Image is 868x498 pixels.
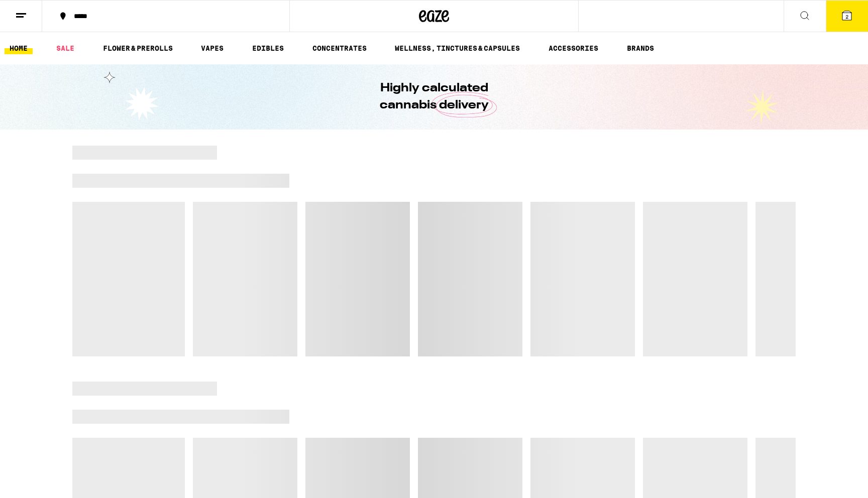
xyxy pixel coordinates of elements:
[351,80,517,114] h1: Highly calculated cannabis delivery
[196,42,229,54] a: VAPES
[390,42,525,54] a: WELLNESS, TINCTURES & CAPSULES
[622,42,659,54] a: BRANDS
[544,42,603,54] a: ACCESSORIES
[98,42,178,54] a: FLOWER & PREROLLS
[826,1,868,32] button: 2
[51,42,79,54] a: SALE
[845,14,848,20] span: 2
[307,42,372,54] a: CONCENTRATES
[5,42,33,54] a: HOME
[247,42,289,54] a: EDIBLES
